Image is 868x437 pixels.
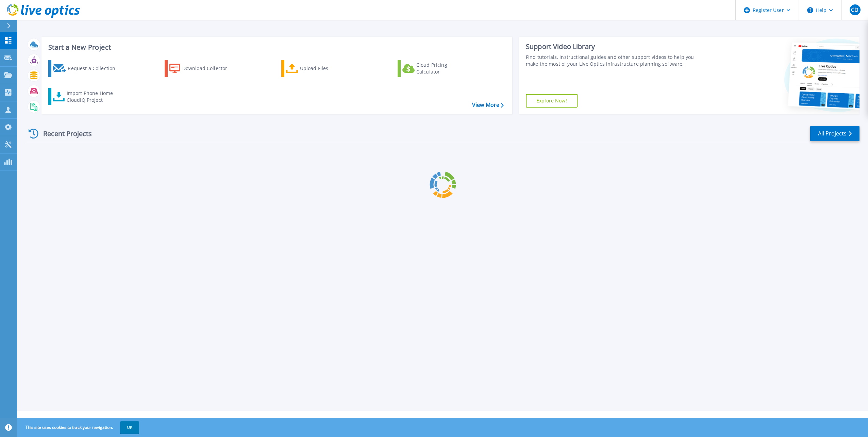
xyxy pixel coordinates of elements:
[398,60,473,77] a: Cloud Pricing Calculator
[416,62,471,75] div: Cloud Pricing Calculator
[120,421,139,434] button: OK
[165,60,240,77] a: Download Collector
[26,125,101,142] div: Recent Projects
[472,102,504,108] a: View More
[19,421,139,434] span: This site uses cookies to track your navigation.
[526,94,578,108] a: Explore Now!
[48,44,503,51] h3: Start a New Project
[68,62,122,75] div: Request a Collection
[810,126,859,141] a: All Projects
[281,60,357,77] a: Upload Files
[526,54,702,67] div: Find tutorials, instructional guides and other support videos to help you make the most of your L...
[300,62,354,75] div: Upload Files
[67,90,120,103] div: Import Phone Home CloudIQ Project
[851,7,858,13] span: CD
[48,60,124,77] a: Request a Collection
[182,62,237,75] div: Download Collector
[526,42,702,51] div: Support Video Library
